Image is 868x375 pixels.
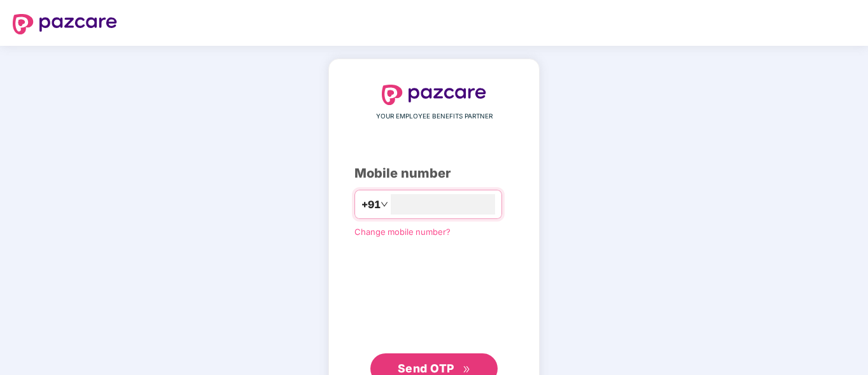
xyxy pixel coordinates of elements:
a: Change mobile number? [354,227,451,237]
span: Send OTP [398,362,454,375]
span: double-right [463,365,471,374]
span: +91 [361,197,381,213]
span: YOUR EMPLOYEE BENEFITS PARTNER [376,111,493,122]
img: logo [382,85,486,105]
img: logo [13,14,117,34]
div: Mobile number [354,164,514,183]
span: down [381,201,388,208]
